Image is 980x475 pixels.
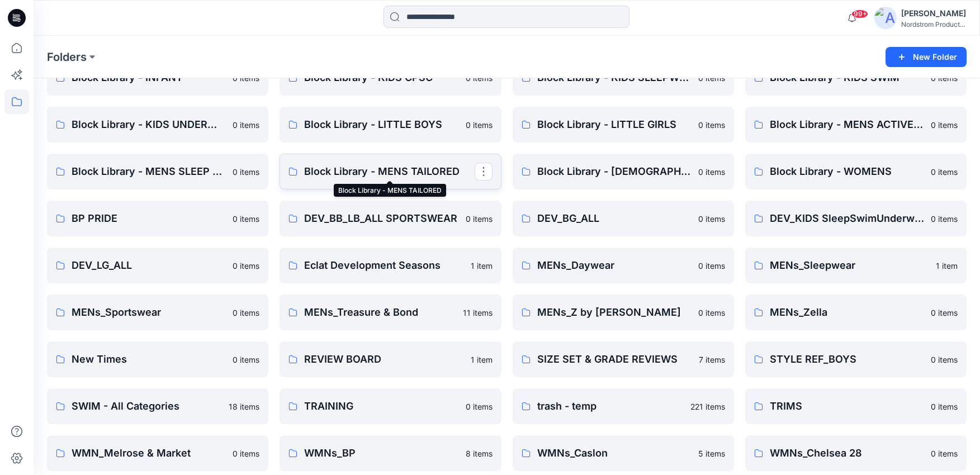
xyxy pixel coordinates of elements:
[304,258,463,273] p: Eclat Development Seasons
[47,435,268,471] a: WMN_Melrose & Market0 items
[304,117,458,132] p: Block Library - LITTLE BOYS
[513,248,734,283] a: MENs_Daywear0 items
[233,448,259,459] p: 0 items
[745,388,967,424] a: TRIMS0 items
[280,201,501,236] a: DEV_BB_LB_ALL SPORTSWEAR0 items
[698,307,725,319] p: 0 items
[513,107,734,142] a: Block Library - LITTLE GIRLS0 items
[471,260,493,272] p: 1 item
[931,307,958,319] p: 0 items
[537,211,692,226] p: DEV_BG_ALL
[72,445,226,461] p: WMN_Melrose & Market
[698,448,725,459] p: 5 items
[233,354,259,365] p: 0 items
[280,294,501,330] a: MENs_Treasure & Bond11 items
[513,341,734,377] a: SIZE SET & GRADE REVIEWS7 items
[72,398,222,414] p: SWIM - All Categories
[745,435,967,471] a: WMNs_Chelsea 280 items
[72,351,226,367] p: New Times
[513,294,734,330] a: MENs_Z by [PERSON_NAME]0 items
[886,47,967,67] button: New Folder
[698,166,725,178] p: 0 items
[304,211,458,226] p: DEV_BB_LB_ALL SPORTSWEAR
[304,164,474,179] p: Block Library - MENS TAILORED
[466,448,493,459] p: 8 items
[466,119,493,131] p: 0 items
[233,307,259,319] p: 0 items
[936,260,958,272] p: 1 item
[280,341,501,377] a: REVIEW BOARD1 item
[72,258,226,273] p: DEV_LG_ALL
[537,398,684,414] p: trash - temp
[280,435,501,471] a: WMNs_BP8 items
[233,260,259,272] p: 0 items
[537,258,692,273] p: MENs_Daywear
[931,401,958,412] p: 0 items
[233,166,259,178] p: 0 items
[770,351,924,367] p: STYLE REF_BOYS
[47,388,268,424] a: SWIM - All Categories18 items
[466,401,493,412] p: 0 items
[901,7,966,20] div: [PERSON_NAME]
[745,107,967,142] a: Block Library - MENS ACTIVE & SPORTSWEAR0 items
[513,435,734,471] a: WMNs_Caslon5 items
[280,154,501,189] a: Block Library - MENS TAILORED
[931,119,958,131] p: 0 items
[280,248,501,283] a: Eclat Development Seasons1 item
[47,294,268,330] a: MENs_Sportswear0 items
[745,341,967,377] a: STYLE REF_BOYS0 items
[537,164,692,179] p: Block Library - [DEMOGRAPHIC_DATA] MENS - MISSY
[537,305,692,320] p: MENs_Z by [PERSON_NAME]
[280,107,501,142] a: Block Library - LITTLE BOYS0 items
[770,398,924,414] p: TRIMS
[931,354,958,365] p: 0 items
[471,354,493,365] p: 1 item
[72,211,226,226] p: BP PRIDE
[770,211,924,226] p: DEV_KIDS SleepSwimUnderwear_ALL
[304,351,463,367] p: REVIEW BOARD
[47,49,87,65] p: Folders
[770,117,924,132] p: Block Library - MENS ACTIVE & SPORTSWEAR
[47,201,268,236] a: BP PRIDE0 items
[513,201,734,236] a: DEV_BG_ALL0 items
[537,351,692,367] p: SIZE SET & GRADE REVIEWS
[513,154,734,189] a: Block Library - [DEMOGRAPHIC_DATA] MENS - MISSY0 items
[47,341,268,377] a: New Times0 items
[699,354,725,365] p: 7 items
[280,388,501,424] a: TRAINING0 items
[698,119,725,131] p: 0 items
[745,201,967,236] a: DEV_KIDS SleepSwimUnderwear_ALL0 items
[304,398,458,414] p: TRAINING
[745,154,967,189] a: Block Library - WOMENS0 items
[745,248,967,283] a: MENs_Sleepwear1 item
[72,305,226,320] p: MENs_Sportswear
[47,107,268,142] a: Block Library - KIDS UNDERWEAR ALL SIZES0 items
[229,401,259,412] p: 18 items
[874,7,897,29] img: avatar
[770,258,929,273] p: MENs_Sleepwear
[851,9,868,18] span: 99+
[770,445,924,461] p: WMNs_Chelsea 28
[770,305,924,320] p: MENs_Zella
[931,213,958,225] p: 0 items
[304,305,456,320] p: MENs_Treasure & Bond
[513,388,734,424] a: trash - temp221 items
[233,213,259,225] p: 0 items
[537,445,692,461] p: WMNs_Caslon
[698,260,725,272] p: 0 items
[463,307,493,319] p: 11 items
[901,20,966,28] div: Nordstrom Product...
[931,448,958,459] p: 0 items
[690,401,725,412] p: 221 items
[47,248,268,283] a: DEV_LG_ALL0 items
[770,164,924,179] p: Block Library - WOMENS
[931,166,958,178] p: 0 items
[466,213,493,225] p: 0 items
[72,164,226,179] p: Block Library - MENS SLEEP & UNDERWEAR
[304,445,458,461] p: WMNs_BP
[698,213,725,225] p: 0 items
[72,117,226,132] p: Block Library - KIDS UNDERWEAR ALL SIZES
[745,294,967,330] a: MENs_Zella0 items
[233,119,259,131] p: 0 items
[47,154,268,189] a: Block Library - MENS SLEEP & UNDERWEAR0 items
